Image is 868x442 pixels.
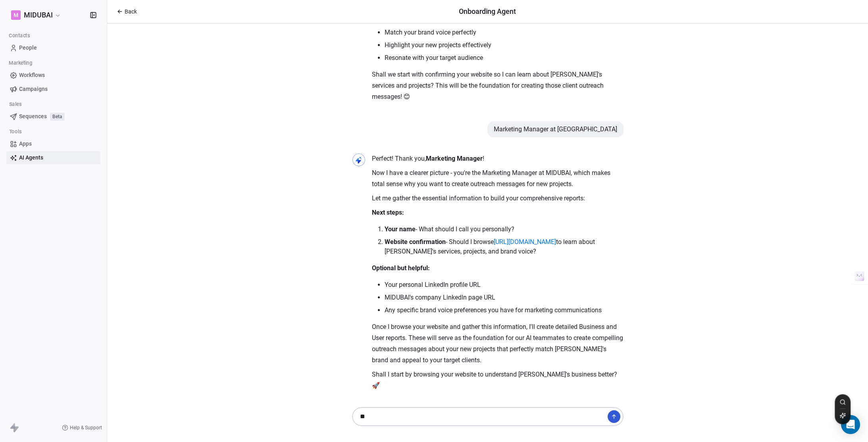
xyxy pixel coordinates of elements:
[13,11,18,19] span: M
[125,8,137,15] span: Back
[6,137,100,150] a: Apps
[6,110,100,123] a: SequencesBeta
[372,153,624,164] p: Perfect! Thank you, !
[19,140,32,148] span: Apps
[62,425,102,431] a: Help & Support
[19,44,37,52] span: People
[10,8,63,22] button: MMIDUBAI
[385,40,624,50] li: Highlight your new projects effectively
[5,30,33,42] span: Contacts
[19,112,47,121] span: Sequences
[6,69,100,82] a: Workflows
[6,41,100,54] a: People
[372,193,624,204] p: Let me gather the essential information to build your comprehensive reports:
[372,209,404,216] strong: Next steps:
[459,7,516,15] span: Onboarding Agent
[494,125,617,134] div: Marketing Manager at [GEOGRAPHIC_DATA]
[494,238,556,246] a: [URL][DOMAIN_NAME]
[372,369,624,391] p: Shall I start by browsing your website to understand [PERSON_NAME]'s business better? 🚀
[385,53,624,63] li: Resonate with your target audience
[426,155,483,162] strong: Marketing Manager
[372,321,624,366] p: Once I browse your website and gather this information, I'll create detailed Business and User re...
[841,415,860,434] div: Open Intercom Messenger
[70,425,102,431] span: Help & Support
[385,306,624,315] li: Any specific brand voice preferences you have for marketing communications
[5,57,36,69] span: Marketing
[6,98,25,110] span: Sales
[372,167,624,190] p: Now I have a clearer picture - you're the Marketing Manager at MIDUBAI, which makes total sense w...
[19,154,43,162] span: AI Agents
[385,280,624,290] li: Your personal LinkedIn profile URL
[385,225,416,233] strong: Your name
[372,69,624,102] p: Shall we start with confirming your website so I can learn about [PERSON_NAME]'s services and pro...
[385,237,624,256] li: - Should I browse to learn about [PERSON_NAME]'s services, projects, and brand voice?
[385,293,624,302] li: MIDUBAI's company LinkedIn page URL
[372,264,430,272] strong: Optional but helpful:
[50,113,65,121] span: Beta
[6,151,100,164] a: AI Agents
[385,28,624,37] li: Match your brand voice perfectly
[6,126,25,138] span: Tools
[19,85,48,93] span: Campaigns
[385,225,624,234] li: - What should I call you personally?
[6,83,100,96] a: Campaigns
[19,71,45,79] span: Workflows
[24,10,53,20] span: MIDUBAI
[385,238,446,246] strong: Website confirmation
